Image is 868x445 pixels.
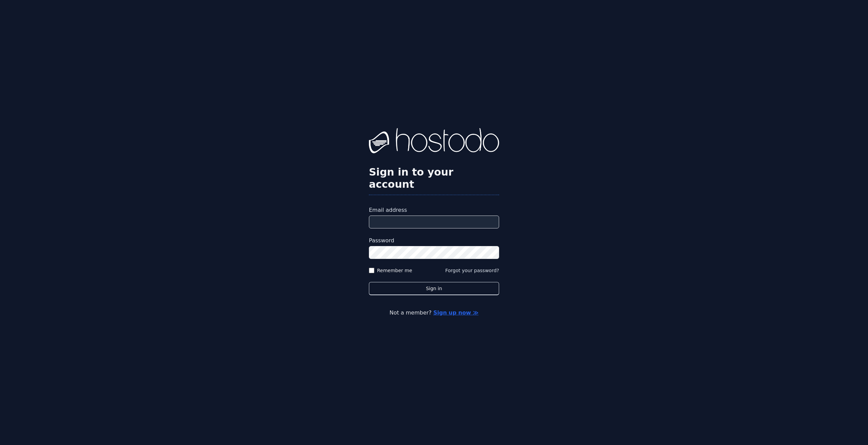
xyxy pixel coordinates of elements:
[377,267,412,274] label: Remember me
[433,309,478,316] a: Sign up now ≫
[33,309,835,317] p: Not a member?
[369,166,499,190] h2: Sign in to your account
[369,206,499,214] label: Email address
[369,282,499,295] button: Sign in
[369,128,499,155] img: Hostodo
[369,237,499,245] label: Password
[445,267,499,274] button: Forgot your password?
